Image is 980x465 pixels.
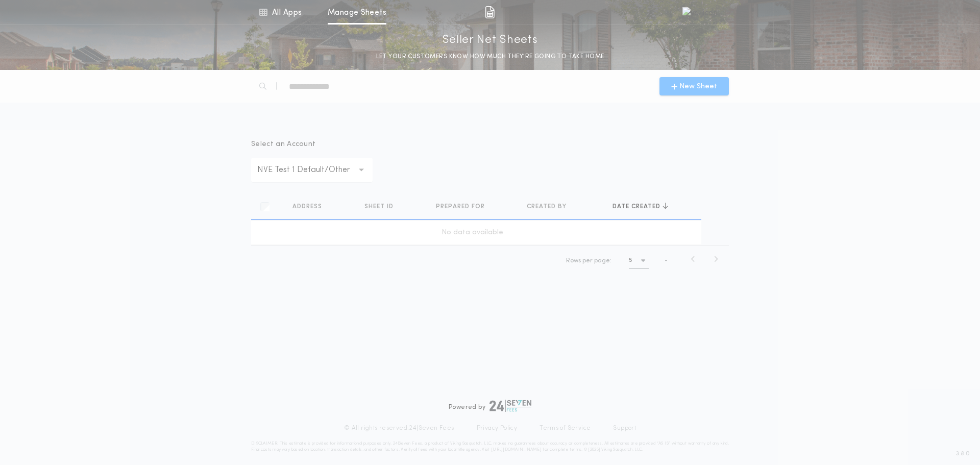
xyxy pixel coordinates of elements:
img: vs-icon [682,7,718,17]
div: No data available [255,228,689,238]
span: Prepared for [436,203,487,211]
button: Sheet ID [364,202,401,212]
a: Support [613,424,636,432]
p: LET YOUR CUSTOMERS KNOW HOW MUCH THEY’RE GOING TO TAKE HOME [376,52,604,62]
button: New Sheet [659,77,729,95]
img: logo [489,400,531,412]
a: [URL][DOMAIN_NAME] [491,448,542,452]
span: Sheet ID [364,203,396,211]
button: 5 [629,253,649,269]
span: - [665,256,668,265]
span: 3.8.0 [956,449,970,458]
button: NVE Test 1 Default/Other [251,158,373,182]
span: Address [292,203,324,211]
p: Select an Account [251,139,373,150]
button: Date created [612,202,668,212]
p: NVE Test 1 Default/Other [257,164,366,176]
span: Rows per page: [566,258,611,264]
span: Date created [612,203,663,211]
img: img [485,6,495,18]
p: Seller Net Sheets [443,32,538,48]
button: Created by [527,202,574,212]
h1: 5 [629,255,632,265]
button: Address [292,202,330,212]
p: © All rights reserved. 24|Seven Fees [344,424,454,432]
p: DISCLAIMER: This estimate is provided for informational purposes only. 24|Seven Fees, a product o... [251,440,729,453]
a: Privacy Policy [477,424,518,432]
div: Powered by [449,400,531,412]
span: Created by [527,203,569,211]
span: New Sheet [679,81,717,92]
a: Terms of Service [540,424,591,432]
